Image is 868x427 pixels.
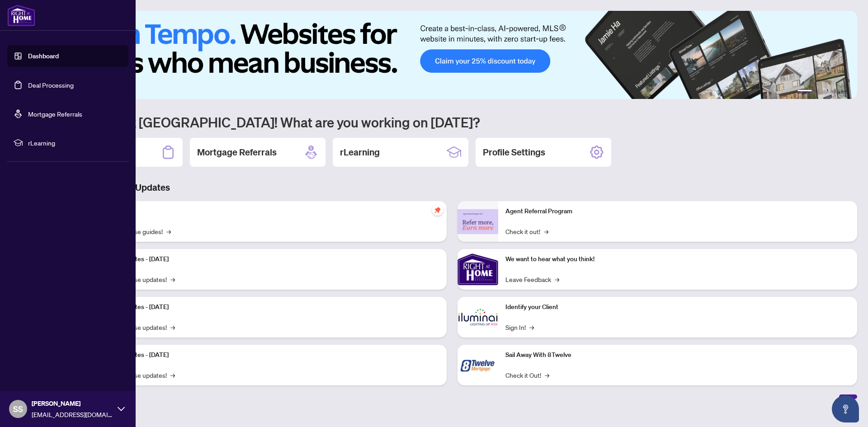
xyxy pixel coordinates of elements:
[28,110,82,118] a: Mortgage Referrals
[28,52,59,60] a: Dashboard
[529,322,534,332] span: →
[458,209,498,234] img: Agent Referral Program
[28,81,74,89] a: Deal Processing
[505,254,850,264] p: We want to hear what you think!
[823,90,826,94] button: 3
[844,90,848,94] button: 6
[28,138,122,148] span: rLearning
[505,370,549,380] a: Check it Out!→
[166,226,171,236] span: →
[505,206,850,216] p: Agent Referral Program
[458,297,498,338] img: Identify your Client
[483,146,545,159] h2: Profile Settings
[544,226,548,236] span: →
[340,146,380,159] h2: rLearning
[95,302,439,312] p: Platform Updates - [DATE]
[32,399,113,408] span: [PERSON_NAME]
[7,5,35,26] img: logo
[830,90,834,94] button: 4
[837,90,841,94] button: 5
[95,350,439,360] p: Platform Updates - [DATE]
[170,274,175,284] span: →
[832,395,859,422] button: Open asap
[197,146,277,159] h2: Mortgage Referrals
[555,274,559,284] span: →
[797,90,812,94] button: 1
[47,181,857,194] h3: Brokerage & Industry Updates
[170,370,175,380] span: →
[170,322,175,332] span: →
[95,206,439,216] p: Self-Help
[816,90,819,94] button: 2
[505,302,850,312] p: Identify your Client
[505,322,534,332] a: Sign In!→
[432,205,443,216] span: pushpin
[458,345,498,385] img: Sail Away With 8Twelve
[32,409,113,419] span: [EMAIL_ADDRESS][DOMAIN_NAME]
[458,249,498,290] img: We want to hear what you think!
[505,226,548,236] a: Check it out!→
[505,350,850,360] p: Sail Away With 8Twelve
[13,403,23,415] span: SS
[505,274,559,284] a: Leave Feedback→
[95,254,439,264] p: Platform Updates - [DATE]
[545,370,549,380] span: →
[47,11,857,99] img: Slide 0
[47,113,857,131] h1: Welcome back [GEOGRAPHIC_DATA]! What are you working on [DATE]?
